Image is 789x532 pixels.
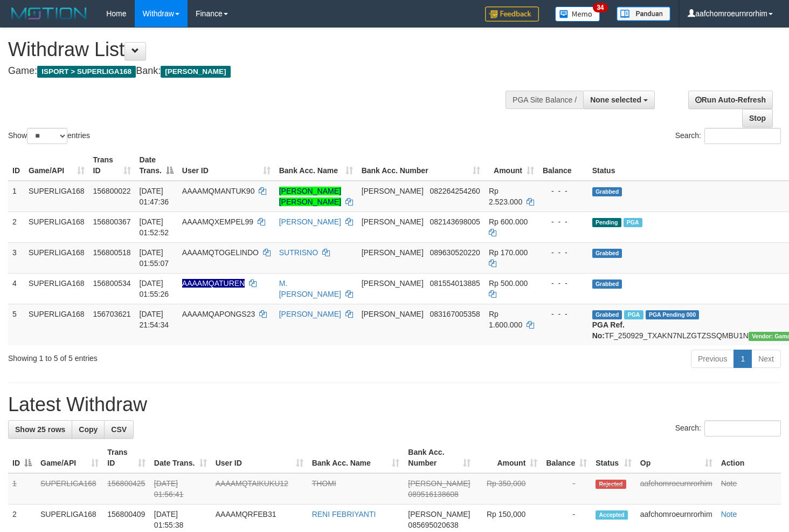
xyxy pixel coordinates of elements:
[8,304,24,345] td: 5
[8,394,781,415] h1: Latest Withdraw
[362,187,424,195] span: [PERSON_NAME]
[704,420,781,436] input: Search:
[555,6,600,22] img: Button%20Memo.svg
[543,309,584,319] div: - - -
[624,310,643,319] span: Marked by aafchhiseyha
[592,279,622,289] span: Grabbed
[8,5,90,22] img: MOTION_logo.png
[721,479,737,488] a: Note
[475,473,542,504] td: Rp 350,000
[362,279,424,288] span: [PERSON_NAME]
[8,442,36,473] th: ID: activate to sort column descending
[150,473,211,504] td: [DATE] 01:56:41
[312,510,376,519] a: RENI FEBRIYANTI
[135,150,178,181] th: Date Trans.: activate to sort column descending
[24,242,89,273] td: SUPERLIGA168
[93,187,131,195] span: 156800022
[24,273,89,304] td: SUPERLIGA168
[8,473,36,504] td: 1
[590,96,641,104] span: None selected
[430,248,480,257] span: Copy 089630520220 to clipboard
[430,279,480,288] span: Copy 081554013885 to clipboard
[542,442,591,473] th: Balance: activate to sort column ascending
[592,310,622,319] span: Grabbed
[24,212,89,242] td: SUPERLIGA168
[624,218,642,227] span: Marked by aafromsomean
[103,442,150,473] th: Trans ID: activate to sort column ascending
[161,66,230,78] span: [PERSON_NAME]
[543,186,584,196] div: - - -
[182,187,255,195] span: AAAAMQMANTUK90
[506,91,583,109] div: PGA Site Balance /
[24,304,89,345] td: SUPERLIGA168
[308,442,404,473] th: Bank Acc. Name: activate to sort column ascending
[279,217,341,226] a: [PERSON_NAME]
[688,91,773,109] a: Run Auto-Refresh
[485,150,538,181] th: Amount: activate to sort column ascending
[538,150,588,181] th: Balance
[140,187,169,206] span: [DATE] 01:47:36
[362,217,424,226] span: [PERSON_NAME]
[408,521,458,529] span: Copy 085695020638 to clipboard
[742,109,773,127] a: Stop
[592,187,622,196] span: Grabbed
[8,39,515,60] h1: Withdraw List
[279,248,318,257] a: SUTRISNO
[8,181,24,212] td: 1
[103,473,150,504] td: 156800425
[104,420,134,439] a: CSV
[182,217,253,226] span: AAAAMQXEMPEL99
[485,6,539,22] img: Feedback.jpg
[24,181,89,212] td: SUPERLIGA168
[596,480,626,489] span: Rejected
[489,310,522,329] span: Rp 1.600.000
[36,473,103,504] td: SUPERLIGA168
[275,150,357,181] th: Bank Acc. Name: activate to sort column ascending
[140,217,169,237] span: [DATE] 01:52:52
[543,216,584,227] div: - - -
[489,279,528,288] span: Rp 500.000
[357,150,485,181] th: Bank Acc. Number: activate to sort column ascending
[408,479,470,488] span: [PERSON_NAME]
[543,278,584,289] div: - - -
[362,310,424,318] span: [PERSON_NAME]
[751,350,781,368] a: Next
[542,473,591,504] td: -
[593,3,607,12] span: 34
[140,310,169,329] span: [DATE] 21:54:34
[8,128,90,144] label: Show entries
[675,420,781,436] label: Search:
[430,310,480,318] span: Copy 083167005358 to clipboard
[596,510,628,520] span: Accepted
[704,128,781,144] input: Search:
[72,420,105,439] a: Copy
[636,442,717,473] th: Op: activate to sort column ascending
[489,187,522,206] span: Rp 2.523.000
[111,425,127,434] span: CSV
[178,150,275,181] th: User ID: activate to sort column ascending
[543,247,584,258] div: - - -
[8,242,24,273] td: 3
[8,66,515,77] h4: Game: Bank:
[36,442,103,473] th: Game/API: activate to sort column ascending
[93,279,131,288] span: 156800534
[430,187,480,195] span: Copy 082264254260 to clipboard
[404,442,474,473] th: Bank Acc. Number: activate to sort column ascending
[93,310,131,318] span: 156703621
[93,248,131,257] span: 156800518
[8,349,321,364] div: Showing 1 to 5 of 5 entries
[721,510,737,519] a: Note
[8,212,24,242] td: 2
[312,479,336,488] a: THOMI
[8,150,24,181] th: ID
[592,320,625,340] b: PGA Ref. No:
[717,442,781,473] th: Action
[8,273,24,304] td: 4
[475,442,542,473] th: Amount: activate to sort column ascending
[279,279,341,298] a: M. [PERSON_NAME]
[489,248,528,257] span: Rp 170.000
[279,187,341,206] a: [PERSON_NAME] [PERSON_NAME]
[636,473,717,504] td: aafchomroeurnrorhim
[591,442,636,473] th: Status: activate to sort column ascending
[583,91,655,109] button: None selected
